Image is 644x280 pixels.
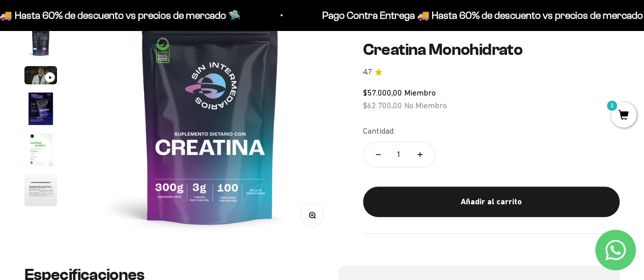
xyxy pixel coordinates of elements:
button: Añadir al carrito [363,186,620,217]
span: No Miembro [404,101,447,110]
img: Creatina Monohidrato [24,174,57,206]
span: Miembro [404,88,436,97]
h1: Creatina Monohidrato [363,41,620,58]
img: Creatina Monohidrato [24,25,57,58]
span: $62.700,00 [363,101,402,110]
div: Añadir al carrito [383,195,599,208]
button: Ir al artículo 4 [24,92,57,128]
button: Ir al artículo 5 [24,133,57,169]
span: 4.7 [363,67,372,78]
label: Cantidad: [363,125,395,138]
a: 4.74.7 de 5.0 estrellas [363,67,620,78]
button: Ir al artículo 6 [24,174,57,209]
button: Ir al artículo 3 [24,66,57,87]
button: Reducir cantidad [363,142,393,166]
span: $57.000,00 [363,88,402,97]
img: Creatina Monohidrato [24,92,57,125]
button: Ir al artículo 2 [24,25,57,61]
img: Creatina Monohidrato [24,133,57,166]
mark: 1 [606,100,618,112]
button: Aumentar cantidad [405,142,435,166]
a: 1 [611,110,636,121]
